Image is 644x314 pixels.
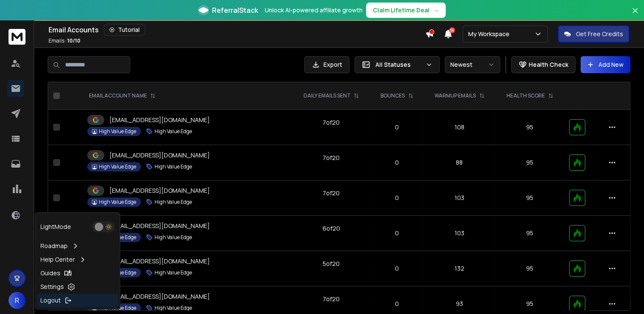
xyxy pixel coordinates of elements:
[495,216,564,251] td: 95
[529,60,568,69] p: Health Check
[376,300,418,308] p: 0
[99,163,136,170] p: High Value Edge
[424,251,495,286] td: 132
[424,110,495,145] td: 108
[49,24,425,36] div: Email Accounts
[40,255,75,264] p: Help Center
[40,269,60,277] p: Guides
[323,154,340,162] div: 7 of 20
[445,56,500,73] button: Newest
[375,60,422,69] p: All Statuses
[40,296,61,305] p: Logout
[265,6,363,14] p: Unlock AI-powered affiliate growth
[109,292,210,301] p: [EMAIL_ADDRESS][DOMAIN_NAME]
[376,158,418,167] p: 0
[109,116,210,124] p: [EMAIL_ADDRESS][DOMAIN_NAME]
[304,56,349,73] button: Export
[376,194,418,202] p: 0
[37,266,118,280] a: Guides
[99,199,136,206] p: High Value Edge
[576,30,623,38] p: Get Free Credits
[323,189,340,197] div: 7 of 20
[40,223,71,231] p: Light Mode
[323,295,340,303] div: 7 of 20
[495,251,564,286] td: 95
[37,280,118,294] a: Settings
[155,128,192,135] p: High Value Edge
[468,30,513,38] p: My Workspace
[37,239,118,253] a: Roadmap
[323,260,340,268] div: 5 of 20
[323,118,340,127] div: 7 of 20
[495,145,564,180] td: 95
[495,110,564,145] td: 95
[155,269,192,276] p: High Value Edge
[376,264,418,273] p: 0
[67,37,80,44] span: 10 / 10
[424,145,495,180] td: 88
[376,123,418,131] p: 0
[376,229,418,237] p: 0
[303,92,350,99] p: DAILY EMAILS SENT
[435,92,476,99] p: WARMUP EMAILS
[89,92,155,99] div: EMAIL ACCOUNT NAME
[49,37,80,44] p: Emails :
[155,234,192,241] p: High Value Edge
[9,292,26,309] button: R
[40,242,68,250] p: Roadmap
[366,3,446,18] button: Claim Lifetime Deal→
[630,5,641,26] button: Close banner
[511,56,575,73] button: Health Check
[109,222,210,230] p: [EMAIL_ADDRESS][DOMAIN_NAME]
[155,163,192,170] p: High Value Edge
[104,24,145,36] button: Tutorial
[109,186,210,195] p: [EMAIL_ADDRESS][DOMAIN_NAME]
[424,216,495,251] td: 103
[433,6,439,14] span: →
[449,27,455,33] span: 50
[155,305,192,311] p: High Value Edge
[424,180,495,216] td: 103
[212,5,258,15] span: ReferralStack
[155,199,192,206] p: High Value Edge
[99,128,136,135] p: High Value Edge
[109,257,210,265] p: [EMAIL_ADDRESS][DOMAIN_NAME]
[558,26,629,43] button: Get Free Credits
[37,253,118,266] a: Help Center
[581,56,630,73] button: Add New
[381,92,405,99] p: BOUNCES
[109,151,210,160] p: [EMAIL_ADDRESS][DOMAIN_NAME]
[40,283,64,291] p: Settings
[495,180,564,216] td: 95
[507,92,545,99] p: HEALTH SCORE
[322,224,340,233] div: 6 of 20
